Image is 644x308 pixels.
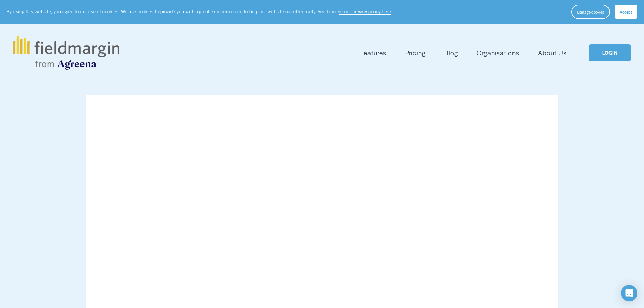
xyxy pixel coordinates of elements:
button: Manage cookies [571,5,610,19]
a: LOGIN [589,44,631,62]
a: folder dropdown [360,47,386,58]
div: Open Intercom Messenger [621,285,637,301]
span: Features [360,48,386,58]
span: Accept [620,9,632,15]
a: Organisations [477,47,519,58]
span: Manage cookies [577,9,604,15]
button: Accept [615,5,637,19]
a: in our privacy policy here [339,8,391,15]
a: About Us [538,47,567,58]
p: By using this website, you agree to our use of cookies. We use cookies to provide you with a grea... [7,8,392,15]
a: Blog [444,47,458,58]
a: Pricing [405,47,426,58]
img: fieldmargin.com [13,36,119,70]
